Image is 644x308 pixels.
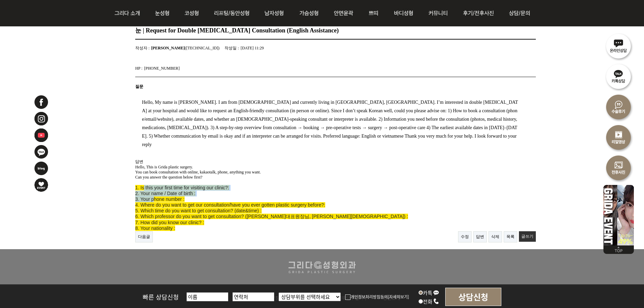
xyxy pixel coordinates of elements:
[388,294,409,300] a: [자세히보기]
[135,159,143,164] span: 답변
[151,43,219,53] strong: ([TECHNICAL_ID])
[135,170,536,175] p: You can book consultation with online, kakaotalk, phone, anything you want.
[135,191,195,196] span: 2. Your name / Date of birth :
[135,84,143,89] span: 질문
[135,231,153,242] a: 다음글
[34,177,49,192] img: 이벤트
[433,298,439,304] img: call_icon.png
[345,294,351,300] img: checkbox.png
[135,165,536,170] p: Hello, This is Grida plastic surgery.
[34,161,49,176] img: 네이버블로그
[519,231,536,242] a: 글쓰기
[433,289,439,295] img: kakao_icon.png
[419,298,439,305] label: 전화
[135,21,536,40] h1: 눈 | Request for Double [MEDICAL_DATA] Consultation (English Assistance)
[241,43,264,53] strong: [DATE] 11:29
[187,292,228,301] input: 이름
[603,245,634,254] img: 위로가기
[135,214,408,219] span: 6. Which professor do you want to get consultation? ([PERSON_NAME]대표원장님, [PERSON_NAME][DEMOGRAPHI...
[151,46,185,50] span: [PERSON_NAME]
[34,111,49,126] img: 인스타그램
[603,61,634,91] img: 카톡상담
[445,288,501,306] input: 상담신청
[135,208,262,213] span: 5. Which time do you want to get consultation? (date&time) :
[603,122,634,152] img: 리얼영상
[345,294,388,300] label: 개인정보처리방침동의
[419,299,423,304] input: 전화
[603,30,634,61] img: 온라인상담
[135,226,175,231] span: 8. Your nationality :
[285,259,359,275] img: ft_logo.png
[135,93,519,149] div: Hello, My name is [PERSON_NAME]. I am from [DEMOGRAPHIC_DATA] and currently living in [GEOGRAPHIC...
[419,289,439,296] label: 카톡
[34,144,49,159] img: 카카오톡
[233,292,274,301] input: 연락처
[143,292,179,301] span: 빠른 상담신청
[135,185,229,190] span: 1. Is this your first time for visiting our clinic?:
[488,231,502,242] a: 삭제
[504,231,517,242] a: 목록
[135,40,536,77] section: 작성자 : 작성일 : HP :
[135,202,325,208] span: 4. Where do you want to get our consultation/have you ever gotten plastic surgery before?:
[34,128,49,143] img: 유투브
[135,220,204,225] span: 7. How did you know our clinic? :
[34,95,49,110] img: 페이스북
[135,175,536,180] p: Can you answer the question below first?
[458,231,472,242] a: 수정
[603,91,634,122] img: 수술후기
[473,231,487,242] a: 답변
[603,152,634,183] img: 수술전후사진
[144,63,180,73] strong: [PHONE_NUMBER]
[135,196,185,202] span: 3. Your phone number :
[603,183,634,245] img: 이벤트
[419,290,423,295] input: 카톡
